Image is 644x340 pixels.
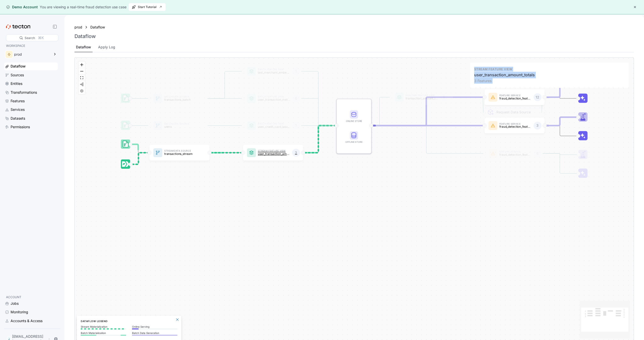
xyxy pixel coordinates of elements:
p: Batch Data Source [164,123,196,125]
g: Edge from STORE to featureService:fraud_detection_feature_service:v2 [369,97,484,126]
div: Sources [11,72,24,78]
div: Offline Store [344,140,364,144]
a: Services [4,106,58,113]
p: Feature Service [499,151,532,153]
div: 1 [440,93,448,101]
div: BatchData Sourcetransactions_batch [149,91,210,107]
p: users [164,125,196,128]
a: Permissions [4,123,58,131]
div: Features [11,98,25,104]
a: Batch Feature Viewlast_merchant_embedding1 [243,63,303,79]
p: Stream Feature View [474,67,625,72]
p: user_credit_card_issuer [258,125,290,128]
div: Dataflow [76,44,91,50]
p: Batch Data Source [164,96,196,98]
div: user_transaction_amount_totals [474,72,625,78]
p: WORKSPACE [6,43,56,48]
p: Stream Feature View [258,150,290,152]
g: Edge from STORE to featureView:transaction_amount_is_higher_than_average [369,97,390,126]
div: Feature Servicefraud_detection_feature_service:v212 [485,89,545,105]
div: Request Data Source [491,92,552,101]
div: Services [11,107,25,112]
a: Accounts & Access [4,317,58,325]
a: Realtime Feature Viewtransaction_amount_is_higher_than_average1 [391,89,451,105]
a: StreamData Sourcetransactions_stream [149,145,210,161]
button: fit view [78,75,85,81]
div: Online Store [344,119,364,123]
g: Edge from REQ_featureService:fraud_detection_feature_service:v2 to featureService:fraud_detection... [483,97,483,113]
div: ⌘K [38,35,44,41]
div: Apply Log [98,44,115,50]
g: Edge from dataSource:transactions_stream_batch_source to dataSource:transactions_stream [128,144,148,153]
a: Start Tutorial [129,3,166,11]
g: Edge from featureView:user_transaction_amount_totals to STORE [301,126,335,153]
a: Stream Feature Viewuser_transaction_amount_totals3 [243,145,303,161]
h6: Dataflow Legend [81,319,177,323]
button: zoom out [78,68,85,75]
p: Batch Feature View [258,69,290,71]
a: Feature Servicefraud_detection_feature_service6 [485,146,545,161]
a: Jobs [4,300,58,307]
div: Entities [11,81,22,86]
button: Close Legend Panel [174,317,180,323]
p: Batch Materialization [81,331,126,334]
div: Permissions [11,124,30,130]
h3: Dataflow [74,33,96,39]
div: 3 Features [474,78,625,84]
p: ACCOUNT [6,295,56,300]
p: Batch Data Generation [132,331,177,334]
button: zoom in [78,61,85,68]
p: user_transaction_amount_totals [258,152,290,155]
p: Online Serving [132,325,177,328]
a: Dataflow [4,62,58,70]
div: Request Data Source [496,109,541,148]
div: React Flow controls [78,61,85,94]
div: You are viewing a real-time fraud detection use case [40,4,127,10]
div: Transformations [11,90,37,95]
div: BatchData Sourceusers [149,118,210,134]
div: 1 [292,67,300,75]
a: Batch Feature Viewuser_credit_card_issuer1 [243,118,303,134]
div: Search⌘K [6,34,58,41]
a: Entities [4,80,58,87]
a: Dataflow [90,24,108,30]
div: prod [14,53,50,56]
div: Feature Servicefraud_detection_feature_service_streaming3 [485,118,545,134]
g: Edge from dataSource:transactions_batch to featureView:last_merchant_embedding [208,71,242,98]
p: Batch Feature View [258,96,290,98]
p: user_transaction_metrics [258,98,290,101]
div: 3 [292,149,300,157]
div: Monitoring [11,309,28,315]
a: Batch Feature Viewuser_transaction_metrics6 [243,91,303,107]
g: Edge from featureService:fraud_detection_feature_service to Inference_featureService:fraud_detect... [543,154,577,174]
p: transactions_stream [164,152,196,155]
g: Edge from featureService:fraud_detection_feature_service to Trainer_featureService:fraud_detectio... [543,154,577,155]
a: prod [74,24,82,30]
div: 1 [292,122,300,129]
div: Offline Store [344,131,364,144]
a: Transformations [4,89,58,96]
span: Start Tutorial [132,3,163,11]
g: Edge from featureService:fraud_detection_feature_service:v2 to Inference_featureService:fraud_det... [543,97,577,98]
div: Jobs [11,301,19,306]
p: last_merchant_embedding [258,71,290,74]
p: Batch Feature View [258,123,290,125]
g: Edge from STORE to featureService:fraud_detection_feature_service [369,126,484,154]
div: Demo Account [6,5,38,10]
p: Stream Data Source [164,150,196,152]
div: Dataflow [11,63,26,69]
div: Online Store [344,110,364,123]
p: transaction_amount_is_higher_than_average [406,97,438,100]
a: Sources [4,71,58,79]
div: Search [25,36,35,40]
a: Monitoring [4,308,58,316]
div: 6 [292,95,300,103]
g: Edge from featureService:fraud_detection_feature_service:v2 to Trainer_featureService:fraud_detec... [543,80,577,97]
a: Features [4,97,58,105]
p: Stream Materialization [81,325,126,328]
